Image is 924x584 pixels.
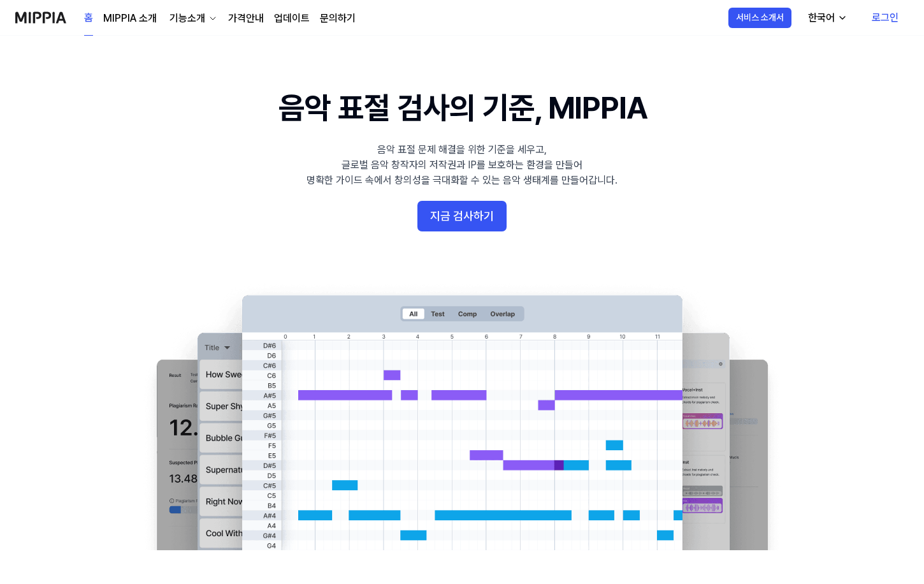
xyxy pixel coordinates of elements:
[103,11,157,26] a: MIPPIA 소개
[84,1,93,36] a: 홈
[798,5,855,31] button: 한국어
[417,201,507,231] button: 지금 검사하기
[228,11,264,26] a: 가격안내
[307,142,617,188] div: 음악 표절 문제 해결을 위한 기준을 세우고, 글로벌 음악 창작자의 저작권과 IP를 보호하는 환경을 만들어 명확한 가이드 속에서 창의성을 극대화할 수 있는 음악 생태계를 만들어...
[320,11,356,26] a: 문의하기
[131,282,793,550] img: main Image
[167,11,208,26] div: 기능소개
[167,11,218,26] button: 기능소개
[278,87,646,129] h1: 음악 표절 검사의 기준, MIPPIA
[274,11,310,26] a: 업데이트
[728,8,791,28] button: 서비스 소개서
[805,10,837,26] div: 한국어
